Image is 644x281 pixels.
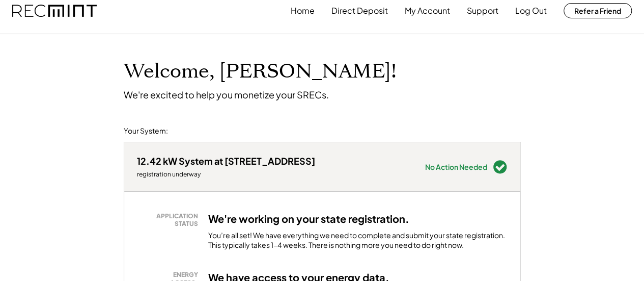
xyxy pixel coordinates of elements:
button: Refer a Friend [564,3,632,18]
div: registration underway [137,170,315,178]
h3: We're working on your state registration. [208,212,409,225]
button: My Account [405,1,450,21]
button: Direct Deposit [331,1,388,21]
button: Log Out [515,1,547,21]
div: You’re all set! We have everything we need to complete and submit your state registration. This t... [208,231,508,250]
h1: Welcome, [PERSON_NAME]! [124,60,397,84]
img: recmint-logotype%403x.png [12,5,97,17]
div: 12.42 kW System at [STREET_ADDRESS] [137,155,315,167]
div: We're excited to help you monetize your SRECs. [124,89,329,100]
div: APPLICATION STATUS [142,212,198,228]
button: Home [291,1,315,21]
div: Your System: [124,126,168,136]
div: No Action Needed [425,163,487,170]
button: Support [467,1,498,21]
